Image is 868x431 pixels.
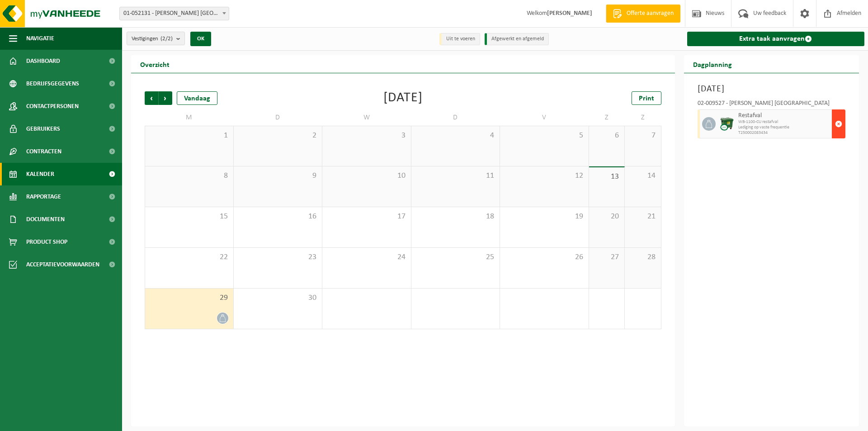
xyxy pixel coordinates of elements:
[322,109,411,126] td: W
[238,131,318,141] span: 2
[505,212,584,222] span: 19
[632,91,661,105] a: Print
[131,55,179,73] h2: Overzicht
[639,95,654,102] span: Print
[383,91,423,105] div: [DATE]
[629,252,656,262] span: 28
[120,7,229,20] span: 01-052131 - MEES S. BV - KAPELLEN
[606,5,680,23] a: Offerte aanvragen
[327,171,406,181] span: 10
[127,32,185,45] button: Vestigingen(2/2)
[238,212,318,222] span: 16
[624,9,676,18] span: Offerte aanvragen
[505,252,584,262] span: 26
[150,293,229,303] span: 29
[698,100,846,109] div: 02-009527 - [PERSON_NAME] [GEOGRAPHIC_DATA]
[26,50,60,72] span: Dashboard
[594,172,620,182] span: 13
[327,131,406,141] span: 3
[416,131,495,141] span: 4
[26,95,79,118] span: Contactpersonen
[439,33,480,45] li: Uit te voeren
[547,10,592,17] strong: [PERSON_NAME]
[238,252,318,262] span: 23
[26,72,79,95] span: Bedrijfsgegevens
[238,171,318,181] span: 9
[505,171,584,181] span: 12
[145,109,234,126] td: M
[26,208,65,231] span: Documenten
[26,231,67,253] span: Product Shop
[26,185,61,208] span: Rapportage
[485,33,549,45] li: Afgewerkt en afgemeld
[416,252,495,262] span: 25
[625,109,661,126] td: Z
[629,171,656,181] span: 14
[150,131,229,141] span: 1
[327,252,406,262] span: 24
[238,293,318,303] span: 30
[411,109,500,126] td: D
[416,171,495,181] span: 11
[629,212,656,222] span: 21
[738,112,830,119] span: Restafval
[26,140,61,163] span: Contracten
[629,131,656,141] span: 7
[738,130,830,136] span: T250002083434
[26,27,54,50] span: Navigatie
[177,91,217,105] div: Vandaag
[594,252,620,262] span: 27
[190,32,211,46] button: OK
[150,212,229,222] span: 15
[150,171,229,181] span: 8
[26,118,60,140] span: Gebruikers
[687,32,865,46] a: Extra taak aanvragen
[159,91,172,105] span: Volgende
[160,36,173,42] count: (2/2)
[589,109,625,126] td: Z
[234,109,323,126] td: D
[132,32,173,46] span: Vestigingen
[594,131,620,141] span: 6
[505,131,584,141] span: 5
[26,163,54,185] span: Kalender
[738,125,830,130] span: Lediging op vaste frequentie
[720,117,734,131] img: WB-1100-CU
[698,82,846,96] h3: [DATE]
[145,91,158,105] span: Vorige
[594,212,620,222] span: 20
[150,252,229,262] span: 22
[500,109,589,126] td: V
[26,253,99,276] span: Acceptatievoorwaarden
[327,212,406,222] span: 17
[119,7,229,20] span: 01-052131 - MEES S. BV - KAPELLEN
[738,119,830,125] span: WB-1100-CU restafval
[416,212,495,222] span: 18
[684,55,741,73] h2: Dagplanning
